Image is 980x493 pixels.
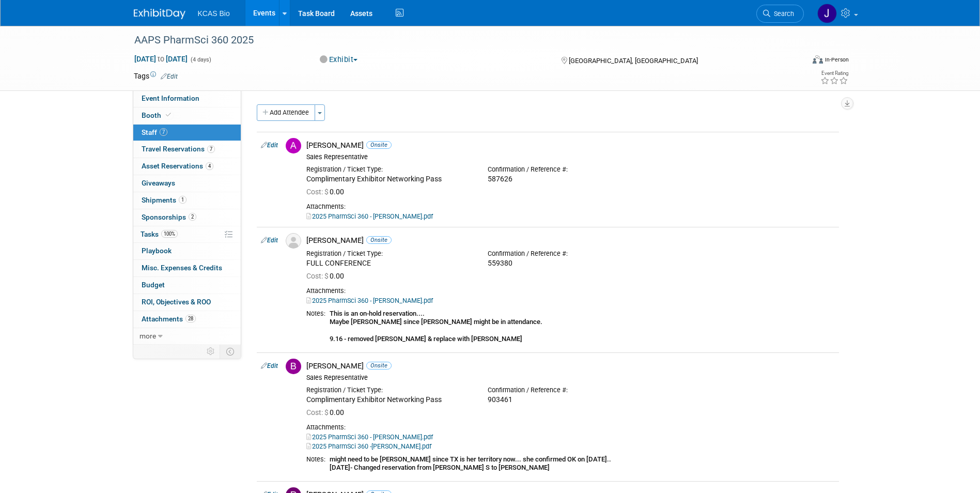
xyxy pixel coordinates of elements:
[142,298,211,306] span: ROI, Objectives & ROO
[306,153,835,161] div: Sales Representative
[488,165,654,174] div: Confirmation / Reference #:
[202,345,220,358] td: Personalize Event Tab Strip
[133,90,241,107] a: Event Information
[756,5,804,23] a: Search
[306,141,835,150] div: [PERSON_NAME]
[142,281,165,289] span: Budget
[142,264,222,272] span: Misc. Expenses & Credits
[306,386,472,394] div: Registration / Ticket Type:
[286,233,301,249] img: Associate-Profile-5.png
[330,455,611,463] b: might need to be [PERSON_NAME] since TX is her territory now... she confirmed OK on [DATE]..
[142,128,167,136] span: Staff
[569,57,698,65] span: [GEOGRAPHIC_DATA], [GEOGRAPHIC_DATA]
[330,310,425,317] b: This is an on-hold reservation....
[306,188,330,196] span: Cost: $
[133,277,241,294] a: Budget
[189,213,196,221] span: 2
[366,236,392,244] span: Onsite
[134,71,178,81] td: Tags
[306,175,472,184] div: Complimentary Exhibitor Networking Pass
[306,203,835,211] div: Attachments:
[825,56,849,64] div: In-Person
[133,311,241,328] a: Attachments28
[330,318,542,326] b: Maybe [PERSON_NAME] since [PERSON_NAME] might be in attendance.
[133,175,241,192] a: Giveaways
[134,9,185,19] img: ExhibitDay
[206,162,213,170] span: 4
[133,209,241,226] a: Sponsorships2
[166,112,171,118] i: Booth reservation complete
[257,104,315,121] button: Add Attendee
[261,237,278,244] a: Edit
[488,175,654,184] div: 587626
[133,192,241,209] a: Shipments1
[185,315,196,322] span: 28
[817,4,837,23] img: Jeremy Rochford
[142,179,175,187] span: Giveaways
[306,272,330,280] span: Cost: $
[306,297,433,304] a: 2025 PharmSci 360 - [PERSON_NAME].pdf
[488,259,654,268] div: 559380
[198,9,230,18] span: KCAS Bio
[142,111,173,119] span: Booth
[142,145,215,153] span: Travel Reservations
[306,250,472,258] div: Registration / Ticket Type:
[306,310,325,318] div: Notes:
[261,142,278,149] a: Edit
[316,54,362,65] button: Exhibit
[156,55,166,63] span: to
[161,73,178,80] a: Edit
[142,246,172,255] span: Playbook
[366,141,392,149] span: Onsite
[133,294,241,311] a: ROI, Objectives & ROO
[306,361,835,371] div: [PERSON_NAME]
[306,455,325,464] div: Notes:
[133,107,241,124] a: Booth
[306,212,433,220] a: 2025 PharmSci 360 - [PERSON_NAME].pdf
[488,386,654,394] div: Confirmation / Reference #:
[133,226,241,243] a: Tasks100%
[813,55,823,64] img: Format-Inperson.png
[330,335,522,343] b: 9.16 - removed [PERSON_NAME] & replace with [PERSON_NAME]
[306,408,348,417] span: 0.00
[133,243,241,259] a: Playbook
[190,56,211,63] span: (4 days)
[286,138,301,153] img: A.jpg
[306,423,835,432] div: Attachments:
[306,188,348,196] span: 0.00
[488,250,654,258] div: Confirmation / Reference #:
[207,145,215,153] span: 7
[133,158,241,175] a: Asset Reservations4
[770,10,794,18] span: Search
[134,54,188,64] span: [DATE] [DATE]
[139,332,156,340] span: more
[179,196,186,204] span: 1
[306,395,472,405] div: Complimentary Exhibitor Networking Pass
[142,162,213,170] span: Asset Reservations
[306,259,472,268] div: FULL CONFERENCE
[160,128,167,136] span: 7
[161,230,178,238] span: 100%
[306,287,835,295] div: Attachments:
[133,141,241,158] a: Travel Reservations7
[261,362,278,369] a: Edit
[220,345,241,358] td: Toggle Event Tabs
[306,374,835,382] div: Sales Representative
[306,165,472,174] div: Registration / Ticket Type:
[306,433,433,441] a: 2025 PharmSci 360 - [PERSON_NAME].pdf
[133,260,241,276] a: Misc. Expenses & Credits
[286,359,301,374] img: B.jpg
[141,230,178,238] span: Tasks
[133,328,241,345] a: more
[306,442,431,450] a: 2025 PharmSci 360 -[PERSON_NAME].pdf
[142,315,196,323] span: Attachments
[820,71,848,76] div: Event Rating
[306,272,348,280] span: 0.00
[142,94,199,102] span: Event Information
[488,395,654,405] div: 903461
[366,362,392,369] span: Onsite
[306,408,330,417] span: Cost: $
[330,464,550,471] b: [DATE]- Changed reservation from [PERSON_NAME] S to [PERSON_NAME]
[133,125,241,141] a: Staff7
[131,31,788,50] div: AAPS PharmSci 360 2025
